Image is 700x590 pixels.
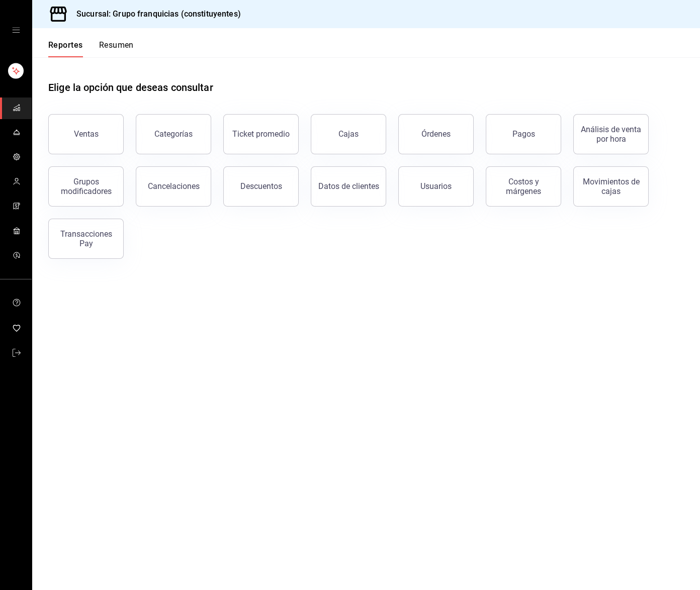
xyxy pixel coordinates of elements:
h3: Sucursal: Grupo franquicias (constituyentes) [68,8,241,20]
div: Usuarios [420,181,452,191]
div: Pagos [512,129,535,139]
div: Órdenes [421,129,451,139]
div: Ventas [74,129,99,139]
button: Costos y márgenes [486,166,561,207]
div: Categorías [154,129,193,139]
button: open drawer [12,26,20,34]
button: Categorías [136,114,211,154]
div: Datos de clientes [318,181,379,191]
button: Transacciones Pay [48,219,124,259]
button: Ticket promedio [223,114,299,154]
button: Usuarios [398,166,474,207]
div: Costos y márgenes [492,177,555,196]
button: Reportes [48,40,83,57]
div: Ticket promedio [232,129,290,139]
button: Movimientos de cajas [573,166,649,207]
button: Grupos modificadores [48,166,124,207]
div: Cajas [338,128,359,140]
button: Análisis de venta por hora [573,114,649,154]
h1: Elige la opción que deseas consultar [48,80,213,95]
div: Transacciones Pay [55,229,117,248]
button: Pagos [486,114,561,154]
button: Órdenes [398,114,474,154]
a: Cajas [311,114,386,154]
button: Descuentos [223,166,299,207]
div: Análisis de venta por hora [580,125,642,144]
button: Cancelaciones [136,166,211,207]
button: Resumen [99,40,134,57]
button: Datos de clientes [311,166,386,207]
div: Grupos modificadores [55,177,117,196]
div: Movimientos de cajas [580,177,642,196]
button: Ventas [48,114,124,154]
div: Descuentos [240,181,282,191]
div: navigation tabs [48,40,134,57]
div: Cancelaciones [148,181,200,191]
